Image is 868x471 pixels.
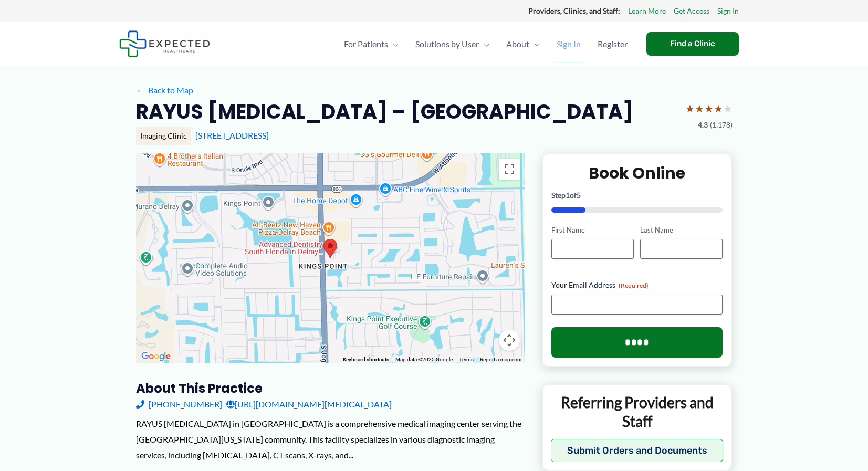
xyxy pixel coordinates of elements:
img: Expected Healthcare Logo - side, dark font, small [119,30,210,57]
a: Find a Clinic [646,32,739,56]
span: ★ [704,99,714,118]
span: (1,178) [710,118,733,132]
a: Learn More [628,4,666,18]
span: For Patients [344,26,388,62]
button: Keyboard shortcuts [343,356,389,363]
label: Your Email Address [551,280,723,290]
span: Menu Toggle [388,26,399,62]
span: ★ [685,99,695,118]
a: [PHONE_NUMBER] [136,396,222,412]
a: AboutMenu Toggle [498,26,548,62]
span: Menu Toggle [479,26,489,62]
span: ★ [723,99,733,118]
a: Open this area in Google Maps (opens a new window) [139,350,173,363]
h2: RAYUS [MEDICAL_DATA] – [GEOGRAPHIC_DATA] [136,99,633,124]
a: Terms (opens in new tab) [459,357,474,362]
strong: Providers, Clinics, and Staff: [528,6,620,15]
span: About [506,26,529,62]
span: ★ [695,99,704,118]
a: For PatientsMenu Toggle [336,26,407,62]
p: Step of [551,192,723,199]
nav: Primary Site Navigation [336,26,636,62]
span: ★ [714,99,723,118]
h2: Book Online [551,163,723,183]
a: Get Access [674,4,709,18]
div: Imaging Clinic [136,127,191,145]
span: 4.3 [698,118,708,132]
a: Solutions by UserMenu Toggle [407,26,498,62]
p: Referring Providers and Staff [551,393,724,431]
span: 5 [577,191,581,200]
a: [STREET_ADDRESS] [195,130,269,140]
button: Submit Orders and Documents [551,439,724,462]
a: Report a map error [480,357,522,362]
a: ←Back to Map [136,82,193,98]
span: Menu Toggle [529,26,540,62]
a: Register [589,26,636,62]
span: Map data ©2025 Google [395,357,453,362]
button: Map camera controls [499,330,520,351]
span: ← [136,85,146,95]
span: Register [598,26,628,62]
h3: About this practice [136,380,525,396]
span: 1 [566,191,570,200]
label: First Name [551,225,634,235]
span: Sign In [557,26,581,62]
a: [URL][DOMAIN_NAME][MEDICAL_DATA] [226,396,392,412]
label: Last Name [640,225,723,235]
a: Sign In [548,26,589,62]
img: Google [139,350,173,363]
span: Solutions by User [415,26,479,62]
a: Sign In [717,4,739,18]
div: RAYUS [MEDICAL_DATA] in [GEOGRAPHIC_DATA] is a comprehensive medical imaging center serving the [... [136,416,525,463]
span: (Required) [619,281,649,289]
button: Toggle fullscreen view [499,159,520,180]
